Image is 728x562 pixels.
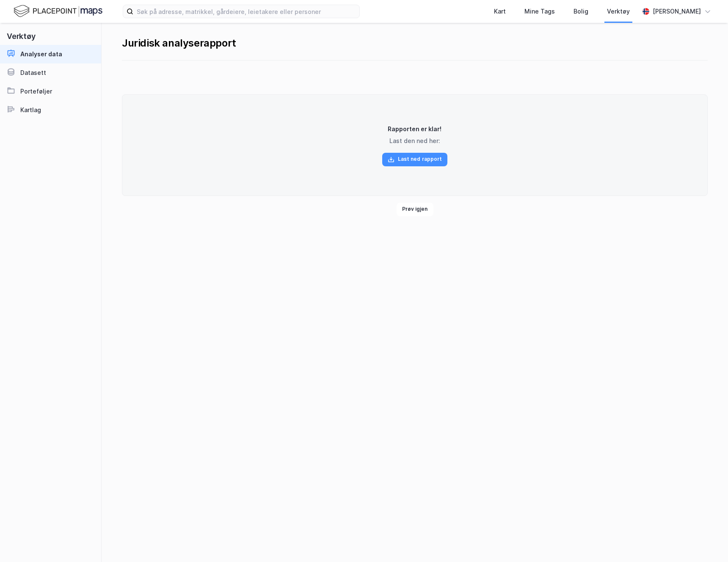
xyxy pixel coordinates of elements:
div: Kontrollprogram for chat [686,521,728,562]
div: Kartlag [20,105,41,115]
div: [PERSON_NAME] [653,6,701,17]
div: Datasett [20,68,46,78]
div: Bolig [574,6,588,17]
div: Mine Tags [524,6,555,17]
iframe: Chat Widget [686,521,728,562]
div: Verktøy [607,6,630,17]
div: Rapporten er klar! [388,124,441,134]
div: Juridisk analyserapport [122,36,708,50]
div: Porteføljer [20,86,52,96]
div: Analyser data [20,49,62,59]
button: Last ned rapport [382,153,448,166]
div: Kart [494,6,506,17]
input: Søk på adresse, matrikkel, gårdeiere, leietakere eller personer [133,5,359,18]
img: logo.f888ab2527a4732fd821a326f86c7f29.svg [14,4,102,19]
button: Prøv igjen [397,203,433,216]
div: Last den ned her: [389,136,440,146]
